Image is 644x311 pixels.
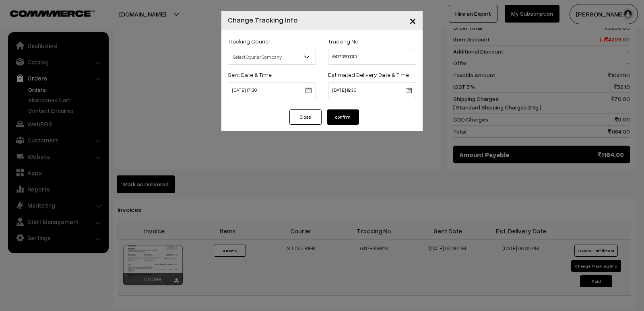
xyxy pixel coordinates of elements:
label: Estimated Delivery Date & Time [328,70,409,79]
label: Sent Date & Time [228,70,272,79]
h4: Change Tracking Info [228,14,298,25]
input: Tracking No [328,49,416,65]
span: × [409,13,416,28]
button: Close [403,8,423,33]
button: confirm [327,109,359,125]
label: Tracking Courier [228,37,270,45]
input: Sent Date & Time [228,82,316,98]
label: Tracking No [328,37,359,45]
span: Select Courier Company [228,50,316,64]
input: Estimated Delivery Date & Time [328,82,416,98]
span: Select Courier Company [228,49,316,65]
button: Close [289,109,322,125]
